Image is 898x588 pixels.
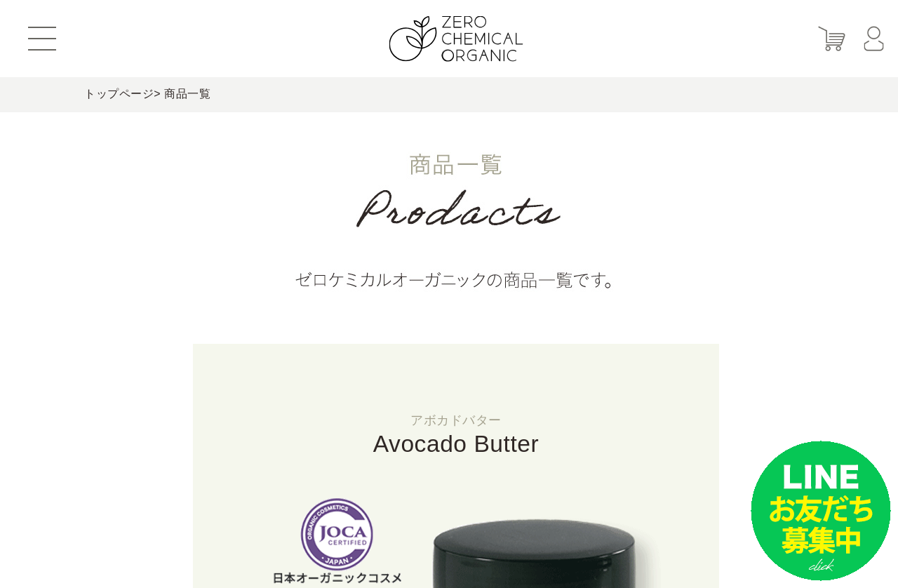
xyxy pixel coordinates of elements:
[84,77,828,112] div: > 商品一覧
[818,27,845,51] img: カート
[864,27,884,51] img: マイページ
[373,431,540,457] span: Avocado Butter
[193,112,719,344] img: 商品一覧
[751,441,891,581] img: small_line.png
[193,414,719,427] small: アボカドバター
[389,16,523,62] img: ZERO CHEMICAL ORGANIC
[84,88,154,100] a: トップページ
